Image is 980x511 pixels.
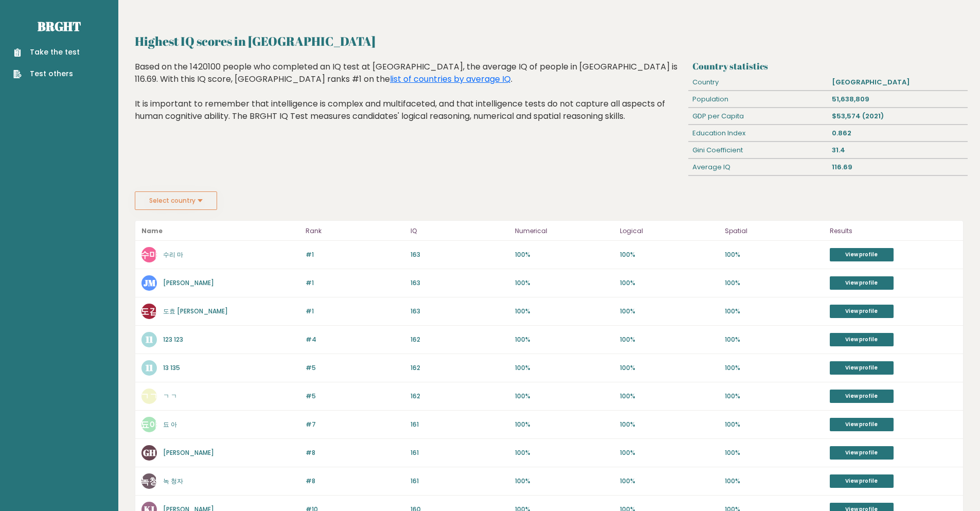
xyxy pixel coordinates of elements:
[145,333,153,345] text: 11
[411,477,509,486] p: 161
[140,249,158,260] text: 수마
[830,305,894,318] a: View profile
[725,307,824,316] p: 100%
[830,225,957,237] p: Results
[411,225,509,237] p: IQ
[140,418,158,430] text: 됴아
[411,420,509,429] p: 161
[306,278,404,288] p: #1
[163,420,177,429] a: 됴 아
[38,18,81,34] a: Brght
[515,307,614,316] p: 100%
[163,477,183,485] a: 녹 청자
[163,307,228,315] a: 도효 [PERSON_NAME]
[725,278,824,288] p: 100%
[828,74,968,91] div: [GEOGRAPHIC_DATA]
[620,420,719,429] p: 100%
[141,226,163,235] b: Name
[144,277,156,289] text: JM
[725,392,824,401] p: 100%
[830,418,894,431] a: View profile
[688,125,828,142] div: Education Index
[411,448,509,457] p: 161
[515,335,614,344] p: 100%
[306,420,404,429] p: #7
[163,335,183,344] a: 123 123
[411,363,509,373] p: 162
[135,191,217,210] button: Select country
[620,363,719,373] p: 100%
[135,32,964,50] h2: Highest IQ scores in [GEOGRAPHIC_DATA]
[306,225,404,237] p: Rank
[688,108,828,125] div: GDP per Capita
[390,73,511,85] a: list of countries by average IQ
[688,74,828,91] div: Country
[515,420,614,429] p: 100%
[620,392,719,401] p: 100%
[830,248,894,261] a: View profile
[725,448,824,457] p: 100%
[163,448,214,457] a: [PERSON_NAME]
[163,278,214,287] a: [PERSON_NAME]
[620,307,719,316] p: 100%
[515,278,614,288] p: 100%
[688,142,828,158] div: Gini Coefficient
[828,159,968,175] div: 116.69
[411,250,509,259] p: 163
[411,392,509,401] p: 162
[620,335,719,344] p: 100%
[620,448,719,457] p: 100%
[306,250,404,259] p: #1
[411,307,509,316] p: 163
[306,363,404,373] p: #5
[830,361,894,375] a: View profile
[140,390,158,402] text: ㄱㄱ
[515,448,614,457] p: 100%
[163,250,183,259] a: 수리 마
[515,250,614,259] p: 100%
[411,278,509,288] p: 163
[411,335,509,344] p: 162
[135,61,685,138] div: Based on the 1420100 people who completed an IQ test at [GEOGRAPHIC_DATA], the average IQ of peop...
[620,250,719,259] p: 100%
[725,225,824,237] p: Spatial
[620,278,719,288] p: 100%
[515,225,614,237] p: Numerical
[163,392,177,400] a: ㄱ ㄱ
[515,392,614,401] p: 100%
[306,392,404,401] p: #5
[163,363,180,372] a: 13 135
[143,447,156,459] text: GH
[725,250,824,259] p: 100%
[725,420,824,429] p: 100%
[828,125,968,142] div: 0.862
[725,477,824,486] p: 100%
[830,446,894,460] a: View profile
[830,390,894,403] a: View profile
[830,474,894,488] a: View profile
[306,477,404,486] p: #8
[620,225,719,237] p: Logical
[306,307,404,316] p: #1
[145,362,153,374] text: 11
[13,68,80,79] a: Test others
[692,61,964,72] h3: Country statistics
[725,335,824,344] p: 100%
[306,448,404,457] p: #8
[515,363,614,373] p: 100%
[13,47,80,58] a: Take the test
[828,108,968,125] div: $53,574 (2021)
[830,276,894,290] a: View profile
[515,477,614,486] p: 100%
[688,91,828,108] div: Population
[306,335,404,344] p: #4
[830,333,894,346] a: View profile
[140,475,158,487] text: 녹청
[688,159,828,175] div: Average IQ
[828,91,968,108] div: 51,638,809
[620,477,719,486] p: 100%
[140,305,158,317] text: 도김
[828,142,968,158] div: 31.4
[725,363,824,373] p: 100%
